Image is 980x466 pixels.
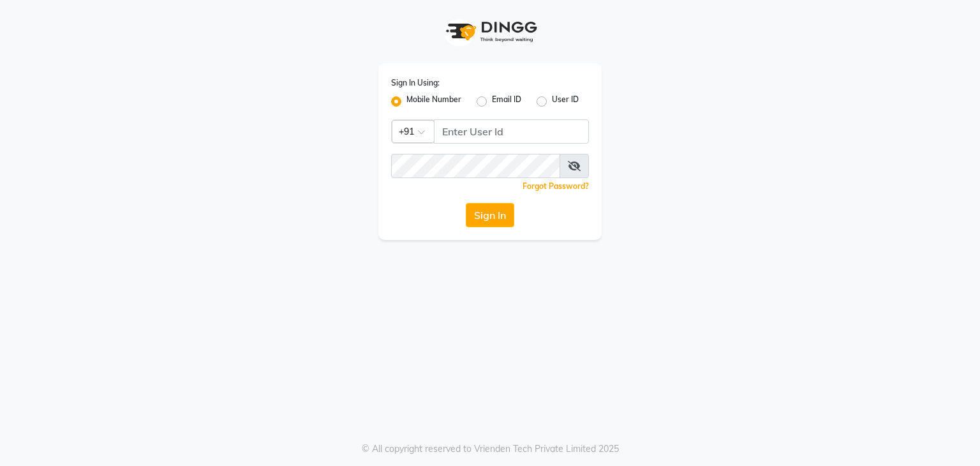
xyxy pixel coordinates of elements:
[523,181,589,191] a: Forgot Password?
[434,119,589,144] input: Username
[391,154,560,178] input: Username
[391,77,440,89] label: Sign In Using:
[466,203,514,227] button: Sign In
[439,13,541,50] img: logo1.svg
[552,94,579,109] label: User ID
[406,94,461,109] label: Mobile Number
[492,94,521,109] label: Email ID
